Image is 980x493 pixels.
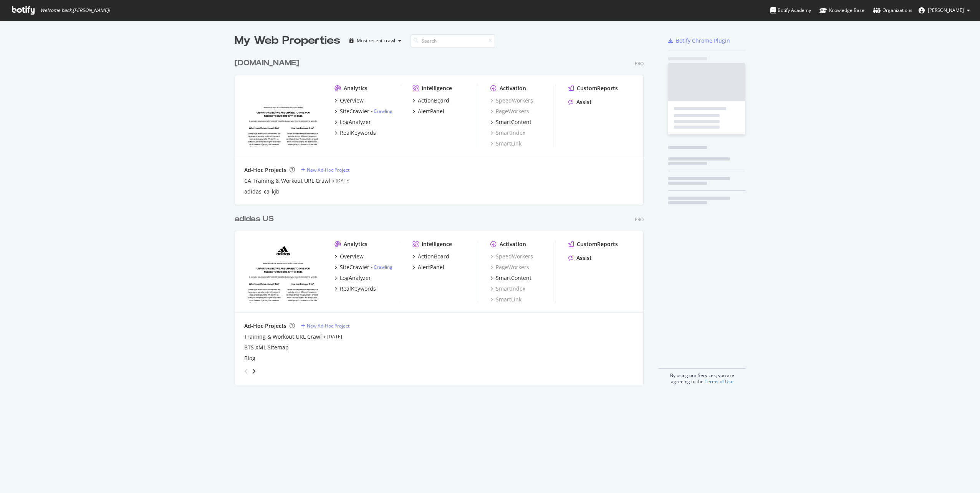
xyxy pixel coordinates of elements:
[301,323,349,329] a: New Ad-Hoc Project
[340,97,364,104] div: Overview
[490,118,531,126] a: SmartContent
[819,7,864,14] div: Knowledge Base
[490,129,525,137] a: SmartIndex
[244,354,255,362] div: Blog
[244,84,322,147] img: adidas.ca
[500,84,526,92] div: Activation
[244,333,322,341] a: Training & Workout URL Crawl
[307,167,349,173] div: New Ad-Hoc Project
[422,84,452,92] div: Intelligence
[928,7,964,13] span: Erika Ambriz
[568,240,618,248] a: CustomReports
[340,108,369,115] div: SiteCrawler
[418,263,444,271] div: AlertPanel
[411,34,495,48] input: Search
[235,58,299,69] div: [DOMAIN_NAME]
[668,37,730,45] a: Botify Chrome Plugin
[334,253,364,260] a: Overview
[334,285,376,293] a: RealKeywords
[422,240,452,248] div: Intelligence
[235,58,302,69] a: [DOMAIN_NAME]
[374,108,392,114] a: Crawling
[873,7,912,14] div: Organizations
[568,84,618,92] a: CustomReports
[418,253,449,260] div: ActionBoard
[500,240,526,248] div: Activation
[577,84,618,92] div: CustomReports
[371,108,392,114] div: -
[490,97,533,104] a: SpeedWorkers
[244,166,286,174] div: Ad-Hoc Projects
[418,108,444,115] div: AlertPanel
[241,365,251,377] div: angle-left
[576,254,592,262] div: Assist
[327,333,342,340] a: [DATE]
[912,4,976,17] button: [PERSON_NAME]
[490,263,529,271] a: PageWorkers
[374,264,392,270] a: Crawling
[40,7,110,13] span: Welcome back, [PERSON_NAME] !
[635,216,644,223] div: Pro
[568,98,592,106] a: Assist
[251,367,257,375] div: angle-right
[346,35,404,47] button: Most recent crawl
[301,167,349,173] a: New Ad-Hoc Project
[340,274,371,282] div: LogAnalyzer
[490,285,525,293] a: SmartIndex
[676,37,730,45] div: Botify Chrome Plugin
[340,253,364,260] div: Overview
[490,140,521,147] a: SmartLink
[244,177,330,185] a: CA Training & Workout URL Crawl
[568,254,592,262] a: Assist
[577,240,618,248] div: CustomReports
[490,108,529,115] a: PageWorkers
[490,253,533,260] a: SpeedWorkers
[235,33,340,48] div: My Web Properties
[244,240,322,303] img: adidas.com/us
[334,274,371,282] a: LogAnalyzer
[340,129,376,137] div: RealKeywords
[244,188,280,195] a: adidas_ca_kjb
[235,213,274,225] div: adidas US
[490,274,531,282] a: SmartContent
[635,60,644,67] div: Pro
[705,378,733,385] a: Terms of Use
[576,98,592,106] div: Assist
[371,264,392,270] div: -
[334,129,376,137] a: RealKeywords
[357,38,395,43] div: Most recent crawl
[244,344,289,351] a: BTS XML Sitemap
[334,263,392,271] a: SiteCrawler- Crawling
[334,118,371,126] a: LogAnalyzer
[244,322,286,330] div: Ad-Hoc Projects
[496,118,531,126] div: SmartContent
[770,7,811,14] div: Botify Academy
[344,84,367,92] div: Analytics
[307,323,349,329] div: New Ad-Hoc Project
[659,368,745,385] div: By using our Services, you are agreeing to the
[334,97,364,104] a: Overview
[336,177,351,184] a: [DATE]
[496,274,531,282] div: SmartContent
[334,108,392,115] a: SiteCrawler- Crawling
[340,263,369,271] div: SiteCrawler
[412,263,444,271] a: AlertPanel
[412,108,444,115] a: AlertPanel
[490,296,521,303] a: SmartLink
[344,240,367,248] div: Analytics
[340,285,376,293] div: RealKeywords
[235,213,277,225] a: adidas US
[412,97,449,104] a: ActionBoard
